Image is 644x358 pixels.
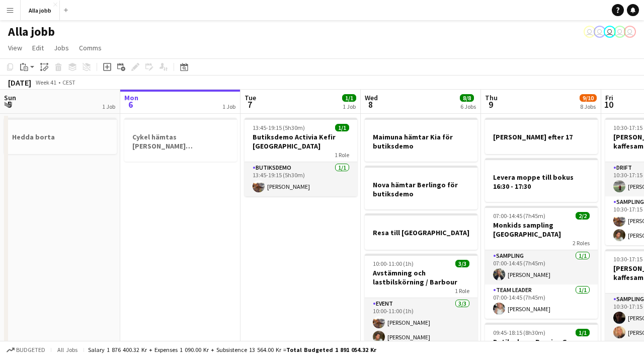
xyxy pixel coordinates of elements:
div: 1 Job [222,103,235,110]
span: Comms [79,43,102,52]
span: 1/1 [576,329,590,336]
span: Mon [124,93,138,102]
h3: Nova hämtar Berlingo för butiksdemo [365,180,477,198]
h3: [PERSON_NAME] efter 17 [485,132,598,141]
span: Jobs [54,43,69,52]
app-job-card: Cykel hämtas [PERSON_NAME] [GEOGRAPHIC_DATA] [124,118,237,162]
span: 3/3 [455,260,469,267]
app-card-role: Butiksdemo1/113:45-19:15 (5h30m)[PERSON_NAME] [245,162,357,196]
app-card-role: Team Leader1/107:00-14:45 (7h45m)[PERSON_NAME] [485,284,598,319]
span: Budgeted [16,346,45,353]
h3: Cykel hämtas [PERSON_NAME] [GEOGRAPHIC_DATA] [124,132,237,151]
span: View [8,43,22,52]
span: 9/10 [580,94,597,102]
app-user-avatar: Hedda Lagerbielke [604,26,616,38]
app-job-card: Nova hämtar Berlingo för butiksdemo [365,166,477,209]
h3: Levera moppe till bokus 16:30 - 17:30 [485,173,598,191]
app-job-card: Hedda borta [4,118,117,154]
span: 10 [604,99,613,110]
app-job-card: 13:45-19:15 (5h30m)1/1Butiksdemo Activia Kefir [GEOGRAPHIC_DATA]1 RoleButiksdemo1/113:45-19:15 (5... [245,118,357,196]
app-user-avatar: Emil Hasselberg [584,26,596,38]
span: Week 41 [33,79,58,86]
span: Thu [485,93,498,102]
span: Wed [365,93,378,102]
span: 6 [123,99,138,110]
div: Salary 1 876 400.32 kr + Expenses 1 090.00 kr + Subsistence 13 564.00 kr = [88,346,376,353]
app-job-card: 07:00-14:45 (7h45m)2/2Monkids sampling [GEOGRAPHIC_DATA]2 RolesSampling1/107:00-14:45 (7h45m)[PER... [485,206,598,319]
button: Budgeted [5,344,47,355]
span: 2 Roles [573,239,590,247]
h3: Monkids sampling [GEOGRAPHIC_DATA] [485,221,598,239]
h3: Hedda borta [4,132,117,141]
button: Alla jobb [21,1,60,20]
div: 8 Jobs [580,103,596,110]
span: 7 [243,99,256,110]
span: 5 [3,99,16,110]
span: 13:45-19:15 (5h30m) [253,124,305,131]
h1: Alla jobb [8,24,55,39]
span: Edit [32,43,44,52]
span: All jobs [55,346,79,353]
a: Jobs [50,41,73,54]
app-job-card: Levera moppe till bokus 16:30 - 17:30 [485,158,598,202]
div: [DATE] [8,78,31,88]
span: 8 [363,99,378,110]
span: 1/1 [335,124,349,131]
span: Fri [605,93,613,102]
a: View [4,41,26,54]
span: 1 Role [335,151,349,159]
app-user-avatar: Hedda Lagerbielke [594,26,606,38]
span: 09:45-18:15 (8h30m) [493,329,545,336]
span: Total Budgeted 1 891 054.32 kr [286,346,376,353]
h3: Resa till [GEOGRAPHIC_DATA] [365,228,477,237]
div: 1 Job [102,103,115,110]
span: 2/2 [576,212,590,220]
a: Comms [75,41,106,54]
app-job-card: Maimuna hämtar Kia för butiksdemo [365,118,477,162]
span: Tue [245,93,256,102]
app-user-avatar: Stina Dahl [624,26,636,38]
div: 1 Job [343,103,356,110]
h3: Butiksdemo Proviva Grums [485,337,598,346]
span: 9 [484,99,498,110]
span: Sun [4,93,16,102]
div: 6 Jobs [460,103,476,110]
app-job-card: Resa till [GEOGRAPHIC_DATA] [365,213,477,250]
h3: Maimuna hämtar Kia för butiksdemo [365,132,477,151]
span: 1 Role [455,287,469,295]
div: CEST [62,79,75,86]
h3: Avstämning och lastbilskörning / Barbour [365,268,477,287]
a: Edit [28,41,48,54]
span: 07:00-14:45 (7h45m) [493,212,545,220]
app-job-card: [PERSON_NAME] efter 17 [485,118,598,154]
h3: Butiksdemo Activia Kefir [GEOGRAPHIC_DATA] [245,132,357,151]
app-user-avatar: August Löfgren [614,26,626,38]
app-card-role: Sampling1/107:00-14:45 (7h45m)[PERSON_NAME] [485,250,598,284]
span: 8/8 [460,94,474,102]
span: 10:00-11:00 (1h) [373,260,414,267]
span: 1/1 [342,94,356,102]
